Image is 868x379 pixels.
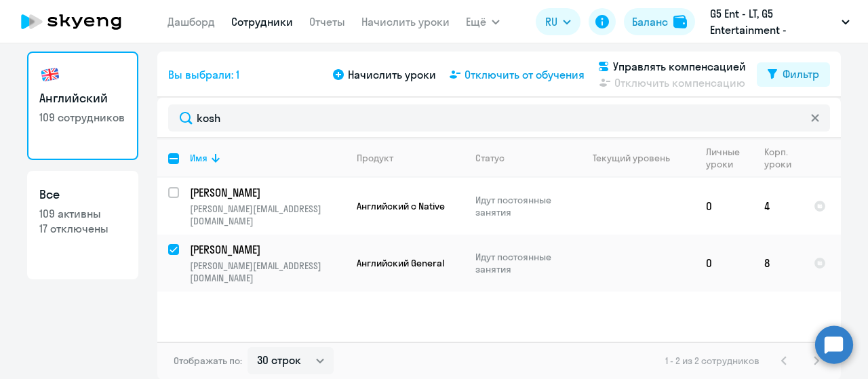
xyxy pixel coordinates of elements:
div: Статус [475,152,568,164]
input: Поиск по имени, email, продукту или статусу [168,104,830,132]
a: Отчеты [309,15,345,28]
span: Ещё [466,14,486,30]
div: Фильтр [783,66,819,82]
p: G5 Ent - LT, G5 Entertainment - [GEOGRAPHIC_DATA] / G5 Holdings LTD [710,5,836,38]
button: Ещё [466,8,500,35]
h3: Английский [39,89,126,107]
span: Английский с Native [357,200,445,212]
td: 0 [695,235,753,292]
p: [PERSON_NAME] [190,185,343,200]
div: Имя [190,152,208,164]
div: Личные уроки [706,146,753,170]
td: 4 [753,178,803,235]
span: Отображать по: [174,355,242,367]
p: 17 отключены [39,221,126,236]
div: Имя [190,152,345,164]
span: Английский General [357,257,444,269]
span: Вы выбрали: 1 [168,66,239,83]
button: G5 Ent - LT, G5 Entertainment - [GEOGRAPHIC_DATA] / G5 Holdings LTD [703,5,856,38]
a: Все109 активны17 отключены [27,171,138,279]
button: RU [536,8,580,35]
span: Управлять компенсацией [613,58,746,75]
p: Идут постоянные занятия [475,251,568,275]
p: 109 активны [39,206,126,221]
p: [PERSON_NAME][EMAIL_ADDRESS][DOMAIN_NAME] [190,203,345,227]
div: Корп. уроки [764,146,802,170]
a: Начислить уроки [361,15,450,28]
a: Сотрудники [231,15,293,28]
p: [PERSON_NAME][EMAIL_ADDRESS][DOMAIN_NAME] [190,260,345,284]
td: 8 [753,235,803,292]
td: 0 [695,178,753,235]
p: Идут постоянные занятия [475,194,568,218]
div: Продукт [357,152,393,164]
span: Начислить уроки [348,66,436,83]
div: Текущий уровень [580,152,694,164]
span: Отключить от обучения [465,66,585,83]
a: [PERSON_NAME] [190,185,345,200]
button: Балансbalance [624,8,695,35]
div: Текущий уровень [593,152,670,164]
p: 109 сотрудников [39,110,126,125]
div: Баланс [632,14,668,30]
img: english [39,64,61,85]
div: Корп. уроки [764,146,793,170]
span: 1 - 2 из 2 сотрудников [665,355,759,367]
button: Фильтр [757,62,830,87]
a: Английский109 сотрудников [27,52,138,160]
span: RU [545,14,557,30]
div: Статус [475,152,505,164]
div: Личные уроки [706,146,744,170]
a: [PERSON_NAME] [190,242,345,257]
a: Дашборд [167,15,215,28]
p: [PERSON_NAME] [190,242,343,257]
h3: Все [39,186,126,203]
div: Продукт [357,152,464,164]
img: balance [673,15,687,28]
